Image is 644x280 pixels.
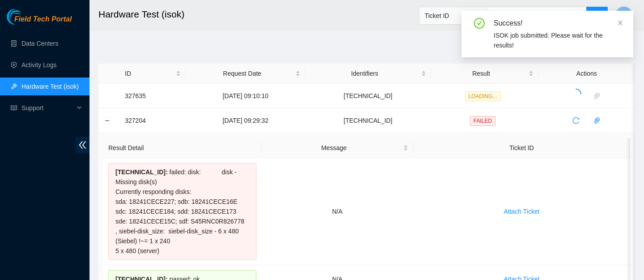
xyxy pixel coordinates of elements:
[617,20,623,26] span: close
[21,61,57,69] a: Activity Logs
[21,40,58,47] a: Data Centers
[120,84,186,108] td: 327635
[305,84,431,108] td: [TECHNICAL_ID]
[503,207,539,216] span: Attach Ticket
[465,91,501,101] span: LOADING...
[21,99,74,117] span: Support
[413,138,630,158] th: Ticket ID
[569,113,583,128] button: reload
[486,7,587,25] input: Enter text here...
[305,108,431,133] td: [TECHNICAL_ID]
[590,117,604,124] span: paper-clip
[21,83,79,90] a: Hardware Test (isok)
[186,108,305,133] td: [DATE] 09:29:32
[569,117,583,124] span: reload
[7,16,72,28] a: Akamai TechnologiesField Tech Portal
[470,116,495,126] span: FAILED
[590,113,604,128] button: paper-clip
[108,163,256,260] div: failed: disk: disk - Missing disk(s) Currently responding disks: sda: 18241CECE227; sdb: 18241CEC...
[11,105,17,111] span: read
[14,15,72,24] span: Field Tech Portal
[261,158,413,265] td: N/A
[120,108,186,133] td: 327204
[425,9,481,22] span: Ticket ID
[115,168,168,176] span: [TECHNICAL_ID] :
[7,9,45,25] img: Akamai Technologies
[615,6,633,24] button: J
[494,18,623,29] div: Success!
[622,10,626,21] span: J
[571,89,581,99] span: loading
[474,18,485,29] span: check-circle
[496,204,546,219] button: Attach Ticket
[494,30,623,50] div: ISOK job submitted. Please wait for the results!
[103,138,261,158] th: Result Detail
[186,84,305,108] td: [DATE] 09:10:10
[586,7,608,25] button: search
[104,117,111,124] button: Collapse row
[76,137,90,153] span: double-left
[538,64,635,84] th: Actions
